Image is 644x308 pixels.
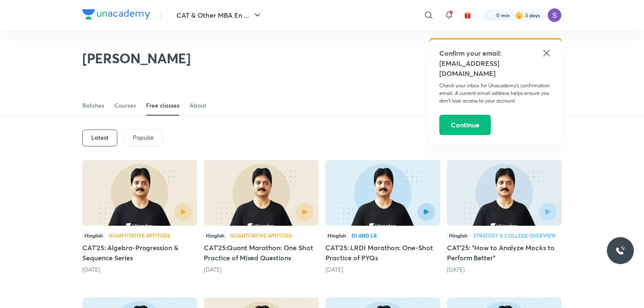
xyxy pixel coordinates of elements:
[82,231,105,240] div: Hinglish
[204,231,227,240] div: Hinglish
[439,48,552,58] h5: Confirm your email:
[461,8,474,22] button: avatar
[515,11,523,19] img: streak
[230,233,292,238] div: Quantitative Aptitude
[204,243,319,263] h5: CAT'25:Quant Marathon: One Shot Practice of Mixed Questions
[439,115,491,135] button: Continue
[146,101,179,110] div: Free classes
[464,11,471,19] img: avatar
[146,95,179,116] a: Free classes
[547,8,562,22] img: Sapara Premji
[189,101,206,110] div: About
[82,50,191,67] h2: [PERSON_NAME]
[615,246,625,256] img: ttu
[82,9,150,22] a: Company Logo
[352,233,377,238] div: DI and LR
[204,160,319,274] div: CAT'25:Quant Marathon: One Shot Practice of Mixed Questions
[171,7,268,24] button: CAT & Other MBA En ...
[447,265,562,274] div: 4 days ago
[189,95,206,116] a: About
[82,101,104,110] div: Batches
[82,265,197,274] div: 1 day ago
[439,58,552,78] h5: [EMAIL_ADDRESS][DOMAIN_NAME]
[82,160,197,274] div: CAT'25: Algebra-Progression & Sequence Series
[82,95,104,116] a: Batches
[108,233,170,238] div: Quantitative Aptitude
[325,265,440,274] div: 2 days ago
[114,95,136,116] a: Courses
[447,231,470,240] div: Hinglish
[439,82,552,105] p: Check your inbox for Unacademy’s confirmation email. A current email address helps ensure you don...
[447,243,562,263] h5: CAT'25: "How to Analyze Mocks to Perform Better"
[325,160,440,274] div: CAT'25: LRDI Marathon: One-Shot Practice of PYQs
[133,134,154,141] p: Popular
[91,134,108,141] h6: Latest
[325,243,440,263] h5: CAT'25: LRDI Marathon: One-Shot Practice of PYQs
[114,101,136,110] div: Courses
[204,265,319,274] div: 2 days ago
[447,160,562,274] div: CAT'25: "How to Analyze Mocks to Perform Better"
[82,9,150,19] img: Company Logo
[325,231,348,240] div: Hinglish
[82,243,197,263] h5: CAT'25: Algebra-Progression & Sequence Series
[473,233,556,238] div: Strategy & College Overview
